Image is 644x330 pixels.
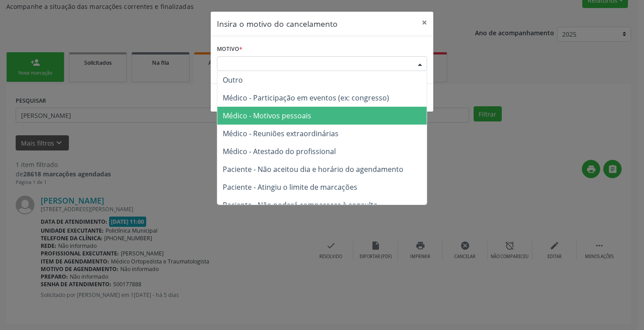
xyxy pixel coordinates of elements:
label: Motivo [217,42,242,56]
span: Paciente - Não poderá comparecer à consulta [223,200,377,210]
span: Outro [223,75,243,85]
h5: Insira o motivo do cancelamento [217,18,338,29]
span: Paciente - Não aceitou dia e horário do agendamento [223,164,403,174]
span: Médico - Motivos pessoais [223,111,311,121]
span: Médico - Reuniões extraordinárias [223,129,339,138]
span: Paciente - Atingiu o limite de marcações [223,182,357,192]
button: Close [415,12,433,33]
span: Médico - Participação em eventos (ex: congresso) [223,93,389,103]
span: Médico - Atestado do profissional [223,146,336,156]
